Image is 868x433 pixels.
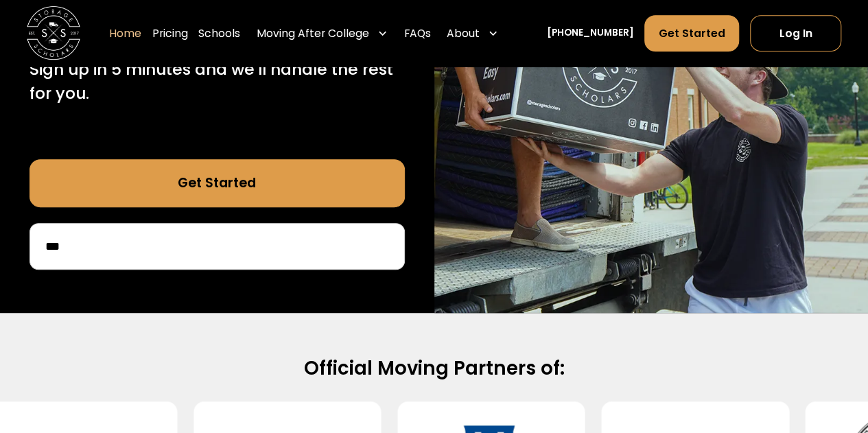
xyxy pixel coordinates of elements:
a: Get Started [644,15,739,51]
div: About [447,25,480,41]
div: Moving After College [251,15,393,53]
a: Schools [198,15,240,53]
h2: Official Moving Partners of: [43,356,825,381]
div: Moving After College [257,25,369,41]
a: FAQs [404,15,431,53]
a: Get Started [30,159,405,207]
div: About [441,15,504,53]
img: Storage Scholars main logo [27,7,80,60]
a: Home [109,15,141,53]
a: Pricing [152,15,188,53]
a: Log In [750,15,841,51]
p: Sign up in 5 minutes and we'll handle the rest for you. [30,57,405,105]
a: [PHONE_NUMBER] [547,27,634,41]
